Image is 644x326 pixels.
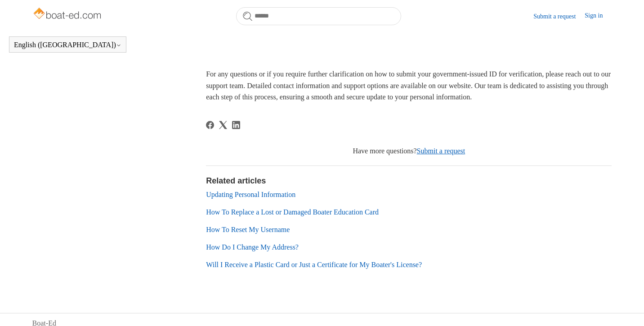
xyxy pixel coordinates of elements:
a: How To Reset My Username [206,226,290,233]
p: For any questions or if you require further clarification on how to submit your government-issued... [206,68,612,103]
a: Sign in [585,11,612,22]
svg: Share this page on LinkedIn [232,121,240,129]
a: LinkedIn [232,121,240,129]
a: Facebook [206,121,214,129]
button: English ([GEOGRAPHIC_DATA]) [14,41,121,49]
a: X Corp [219,121,227,129]
svg: Share this page on Facebook [206,121,214,129]
a: Submit a request [417,147,465,155]
a: How Do I Change My Address? [206,243,299,251]
a: Will I Receive a Plastic Card or Just a Certificate for My Boater's License? [206,261,422,268]
a: Updating Personal Information [206,191,295,198]
img: Boat-Ed Help Center home page [32,5,104,23]
div: Have more questions? [206,146,612,156]
a: Submit a request [533,12,585,21]
input: Search [236,7,401,25]
a: How To Replace a Lost or Damaged Boater Education Card [206,208,379,216]
h2: Related articles [206,175,612,187]
svg: Share this page on X Corp [219,121,227,129]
